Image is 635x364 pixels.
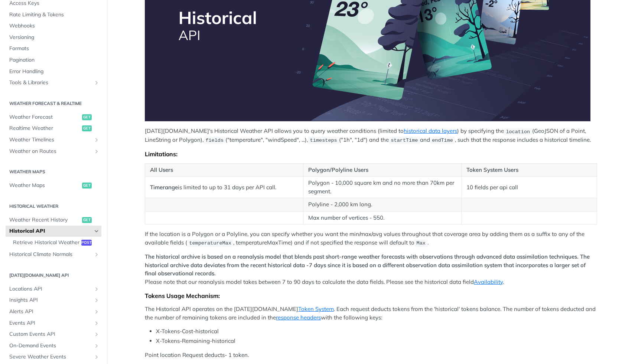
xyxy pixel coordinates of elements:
[6,55,101,66] a: Pagination
[9,148,92,155] span: Weather on Routes
[94,137,100,143] button: Show subpages for Weather Timelines
[9,251,92,258] span: Historical Climate Normals
[82,125,92,131] span: get
[94,343,100,349] button: Show subpages for On-Demand Events
[94,354,100,360] button: Show subpages for Severe Weather Events
[82,114,92,120] span: get
[9,22,100,30] span: Webhooks
[461,163,597,177] th: Token System Users
[145,351,597,360] p: Point location Request deducts- 1 token.
[6,20,101,32] a: Webhooks
[303,163,461,177] th: Polygon/Polyline Users
[145,230,597,247] p: If the location is a Polygon or a Polyline, you can specify whether you want the min/max/avg valu...
[94,331,100,337] button: Show subpages for Custom Events API
[145,253,597,286] p: Please note that our reanalysis model takes between 7 to 90 days to calculate the data fields. Pl...
[6,146,101,157] a: Weather on RoutesShow subpages for Weather on Routes
[6,32,101,43] a: Versioning
[6,100,101,107] h2: Weather Forecast & realtime
[9,227,92,235] span: Historical API
[9,308,92,315] span: Alerts API
[6,168,101,175] h2: Weather Maps
[310,138,337,143] span: timesteps
[303,177,461,198] td: Polygon - 10,000 square km and no more than 70km per segment.
[9,237,101,248] a: Retrieve Historical Weatherpost
[9,182,80,189] span: Weather Maps
[9,353,92,361] span: Severe Weather Events
[432,138,453,143] span: endTime
[94,148,100,154] button: Show subpages for Weather on Routes
[94,297,100,303] button: Show subpages for Insights API
[145,177,303,198] td: is limited to up to 31 days per API call.
[9,285,92,293] span: Locations API
[6,226,101,237] a: Historical APIHide subpages for Historical API
[9,331,92,338] span: Custom Events API
[6,9,101,20] a: Rate Limiting & Tokens
[6,249,101,260] a: Historical Climate NormalsShow subpages for Historical Climate Normals
[9,11,100,19] span: Rate Limiting & Tokens
[145,253,590,277] strong: The historical archive is based on a reanalysis model that blends past short-range weather foreca...
[6,123,101,134] a: Realtime Weatherget
[6,43,101,54] a: Formats
[9,125,80,132] span: Realtime Weather
[145,150,597,158] div: Limitations:
[9,114,80,121] span: Weather Forecast
[9,56,100,64] span: Pagination
[94,286,100,292] button: Show subpages for Locations API
[6,203,101,210] h2: Historical Weather
[189,240,231,246] span: temperatureMax
[6,112,101,123] a: Weather Forecastget
[276,314,321,321] a: response headers
[461,177,597,198] td: 10 fields per api call
[145,163,303,177] th: All Users
[145,127,597,144] p: [DATE][DOMAIN_NAME]'s Historical Weather API allows you to query weather conditions (limited to )...
[156,337,597,345] li: X-Tokens-Remaining-historical
[150,184,178,191] strong: Timerange
[391,138,418,143] span: startTime
[94,320,100,326] button: Show subpages for Events API
[6,66,101,77] a: Error Handling
[145,292,597,299] div: Tokens Usage Mechanism:
[6,306,101,317] a: Alerts APIShow subpages for Alerts API
[6,283,101,295] a: Locations APIShow subpages for Locations API
[9,79,92,86] span: Tools & Libraries
[81,240,92,246] span: post
[6,214,101,226] a: Weather Recent Historyget
[6,77,101,88] a: Tools & LibrariesShow subpages for Tools & Libraries
[9,34,100,41] span: Versioning
[303,211,461,224] td: Max number of vertices - 550.
[82,217,92,223] span: get
[6,340,101,351] a: On-Demand EventsShow subpages for On-Demand Events
[474,278,503,285] a: Availability
[6,272,101,279] h2: [DATE][DOMAIN_NAME] API
[9,45,100,52] span: Formats
[205,138,224,143] span: fields
[6,134,101,145] a: Weather TimelinesShow subpages for Weather Timelines
[404,127,457,134] a: historical data layers
[94,309,100,315] button: Show subpages for Alerts API
[9,68,100,75] span: Error Handling
[6,295,101,306] a: Insights APIShow subpages for Insights API
[6,351,101,363] a: Severe Weather EventsShow subpages for Severe Weather Events
[9,216,80,224] span: Weather Recent History
[156,327,597,336] li: X-Tokens-Cost-historical
[6,318,101,329] a: Events APIShow subpages for Events API
[9,342,92,350] span: On-Demand Events
[9,296,92,304] span: Insights API
[94,252,100,258] button: Show subpages for Historical Climate Normals
[6,329,101,340] a: Custom Events APIShow subpages for Custom Events API
[145,305,597,322] p: The Historical API operates on the [DATE][DOMAIN_NAME] . Each request deducts tokens from the 'hi...
[82,183,92,188] span: get
[298,305,334,312] a: Token System
[13,239,79,246] span: Retrieve Historical Weather
[9,136,92,144] span: Weather Timelines
[9,319,92,327] span: Events API
[303,198,461,211] td: Polyline - 2,000 km long.
[417,240,426,246] span: Max
[94,228,100,234] button: Hide subpages for Historical API
[94,80,100,86] button: Show subpages for Tools & Libraries
[6,180,101,191] a: Weather Mapsget
[506,129,530,134] span: location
